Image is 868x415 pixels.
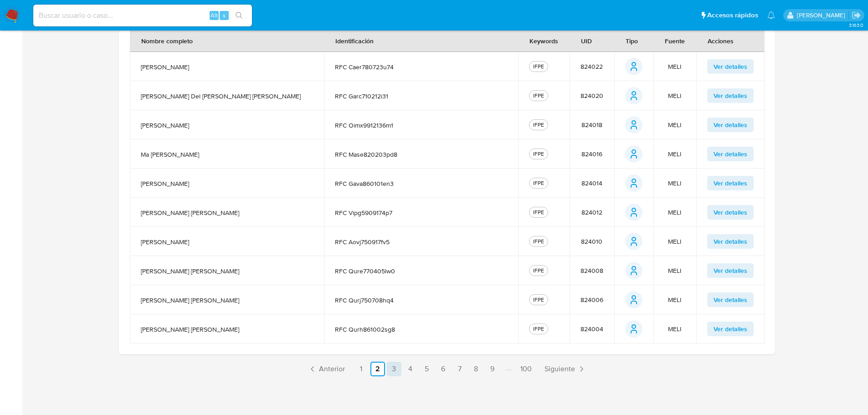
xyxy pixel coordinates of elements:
[852,10,861,20] a: Salir
[211,11,218,20] span: Alt
[797,11,848,20] p: nicolas.tyrkiel@mercadolibre.com
[707,10,758,20] span: Accesos rápidos
[223,11,226,20] span: s
[33,10,252,21] input: Buscar usuario o caso...
[767,11,775,19] a: Notificaciones
[230,9,248,22] button: search-icon
[849,21,863,29] span: 3.163.0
